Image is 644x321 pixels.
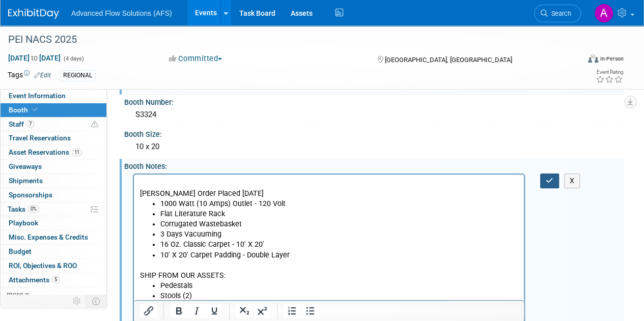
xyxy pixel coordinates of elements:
[34,72,51,79] a: Edit
[165,53,226,64] button: Committed
[26,120,34,128] span: 7
[9,219,38,227] span: Playbook
[9,120,34,128] span: Staff
[9,92,66,100] span: Event Information
[236,304,253,318] button: Subscript
[596,70,623,75] div: Event Rating
[9,276,60,284] span: Attachments
[600,55,624,63] div: In-Person
[6,209,384,219] p: Download
[9,162,42,170] span: Giveaways
[6,4,384,24] p: [PERSON_NAME] Order Placed [DATE]
[26,137,384,147] li: Bag Rack
[1,118,106,131] a: Staff7
[9,177,43,185] span: Shipments
[8,205,39,213] span: Tasks
[384,56,512,64] span: [GEOGRAPHIC_DATA], [GEOGRAPHIC_DATA]
[26,239,384,249] li: Click the "+" icon to add an event.
[1,160,106,173] a: Giveaways
[124,159,624,171] div: Booth Notes:
[1,188,106,202] a: Sponsorships
[132,107,616,123] div: S3324
[534,5,581,22] a: Search
[1,273,106,287] a: Attachments5
[170,304,187,318] button: Bold
[588,54,598,63] img: Format-Inperson.png
[140,304,157,318] button: Insert/edit link
[26,45,384,55] li: Corrugated Wastebasket
[8,9,59,19] img: ExhibitDay
[30,54,39,62] span: to
[9,106,40,114] span: Booth
[26,76,384,86] li: 10' X 20' Carpet Padding - Double Layer
[8,70,51,81] td: Tags
[26,229,384,239] li: Launch the app and go to the "My Events" page.
[188,304,205,318] button: Italic
[71,9,172,17] span: Advanced Flow Solutions (AFS)
[1,103,106,117] a: Booth
[301,304,319,318] button: Bullet list
[26,249,384,270] li: Enter your Activation code and Badge ID. Note: You can copy the Activation Code using the link ab...
[594,4,613,23] img: Alyson Makin
[26,116,384,127] li: Stools (2)
[1,259,106,273] a: ROI, Objectives & ROO
[9,191,52,199] span: Sponsorships
[9,247,32,255] span: Budget
[548,10,571,17] span: Search
[26,219,384,229] li: Download and install Swap by [PERSON_NAME] Global Events app from the app store for your device.
[1,131,106,145] a: Travel Reservations
[132,139,616,155] div: 10 x 20
[63,55,84,62] span: (4 days)
[91,120,98,129] span: Potential Scheduling Conflict -- at least one attendee is tagged in another overlapping event.
[9,261,77,270] span: ROI, Objectives & ROO
[26,127,384,137] li: Pedestal Table
[5,31,571,49] div: PEI NACS 2025
[564,173,580,188] button: X
[9,148,82,156] span: Asset Reservations
[60,70,96,81] div: REGIONAL
[28,205,39,213] span: 0%
[1,230,106,244] a: Misc. Expenses & Credits
[9,134,71,142] span: Travel Reservations
[1,287,106,301] a: more
[1,145,106,159] a: Asset Reservations11
[6,270,384,280] p: Access Code: 0314733161638240
[26,24,384,35] li: 1000 Watt (10 Amps) Outlet - 120 Volt
[26,106,384,116] li: Pedestals
[26,65,384,75] li: 16 Oz. Classic Carpet - 10' X 20'
[284,304,301,318] button: Numbered list
[68,295,86,308] td: Personalize Event Tab Strip
[6,4,385,280] body: Rich Text Area. Press ALT-0 for help.
[7,290,23,298] span: more
[72,149,82,156] span: 11
[1,174,106,188] a: Shipments
[534,53,624,68] div: Event Format
[6,147,384,198] p: Lead Retrieval (4 Licenses): [URL][DOMAIN_NAME] Username: amakin2804 Password: [SECURITY_DATA]
[254,304,271,318] button: Superscript
[1,202,106,216] a: Tasks0%
[6,86,384,106] p: SHIP FROM OUR ASSETS:
[124,95,624,107] div: Booth Number:
[86,295,107,308] td: Toggle Event Tabs
[124,127,624,139] div: Booth Size:
[8,53,61,63] span: [DATE] [DATE]
[52,276,60,283] span: 5
[1,245,106,258] a: Budget
[26,35,384,45] li: Flat Literature Rack
[26,55,384,65] li: 3 Days Vacuuming
[9,233,88,241] span: Misc. Expenses & Credits
[206,304,223,318] button: Underline
[33,107,38,112] i: Booth reservation complete
[1,216,106,230] a: Playbook
[1,89,106,103] a: Event Information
